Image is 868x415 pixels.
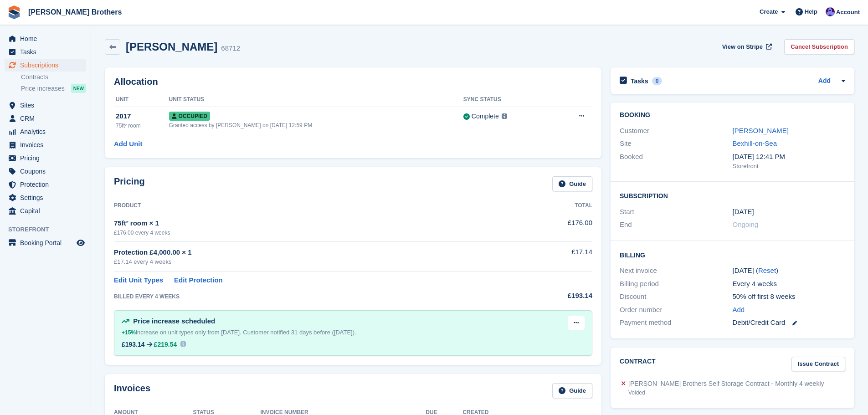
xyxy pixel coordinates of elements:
img: Becca Clark [826,7,835,16]
div: £193.14 [504,291,592,301]
div: End [620,220,732,230]
span: Subscriptions [20,59,75,72]
div: 68712 [221,43,240,54]
span: Booking Portal [20,236,75,249]
a: Preview store [75,237,86,248]
th: Sync Status [463,92,553,107]
span: Settings [20,191,75,204]
span: Account [836,8,860,17]
a: Issue Contract [791,357,845,372]
a: menu [5,99,86,112]
span: increase on unit types only from [DATE]. [122,329,241,336]
span: Storefront [8,225,91,234]
div: Booked [620,152,732,171]
h2: Pricing [114,176,145,191]
a: Reset [758,266,776,274]
a: Edit Unit Types [114,275,163,286]
h2: Contract [620,357,656,372]
div: Order number [620,305,732,315]
div: 0 [652,77,663,85]
a: menu [5,191,86,204]
a: Cancel Subscription [784,39,854,54]
a: menu [5,178,86,191]
img: stora-icon-8386f47178a22dfd0bd8f6a31ec36ba5ce8667c1dd55bd0f319d3a0aa187defe.svg [7,5,21,19]
a: Add [733,305,745,315]
div: Storefront [733,162,845,171]
div: [DATE] ( ) [733,266,845,276]
a: [PERSON_NAME] Brothers [25,5,125,20]
div: Complete [472,112,499,121]
div: [PERSON_NAME] Brothers Self Storage Contract - Monthly 4 weekly [628,379,824,389]
a: menu [5,165,86,178]
div: NEW [71,84,86,93]
a: menu [5,59,86,72]
a: menu [5,236,86,249]
img: icon-info-931a05b42745ab749e9cb3f8fd5492de83d1ef71f8849c2817883450ef4d471b.svg [180,341,186,347]
img: icon-info-grey-7440780725fd019a000dd9b08b2336e03edf1995a4989e88bcd33f0948082b44.svg [502,113,507,119]
a: menu [5,138,86,151]
div: Voided [628,389,824,397]
span: Coupons [20,165,75,178]
span: Price increase scheduled [133,317,215,325]
div: 2017 [116,111,169,122]
div: Discount [620,292,732,302]
a: menu [5,125,86,138]
a: Contracts [21,73,86,82]
div: +15% [122,328,136,337]
span: CRM [20,112,75,125]
a: Guide [552,176,592,191]
div: 75ft² room [116,122,169,130]
a: menu [5,152,86,164]
span: Help [805,7,817,16]
th: Unit [114,92,169,107]
div: Customer [620,126,732,136]
span: Analytics [20,125,75,138]
span: Protection [20,178,75,191]
a: [PERSON_NAME] [733,127,789,134]
a: menu [5,32,86,45]
td: £176.00 [504,213,592,241]
h2: Invoices [114,383,150,398]
span: Create [760,7,778,16]
h2: Tasks [631,77,648,85]
h2: Billing [620,250,845,259]
th: Unit Status [169,92,463,107]
h2: Booking [620,112,845,119]
div: [DATE] 12:41 PM [733,152,845,162]
div: £193.14 [122,341,145,348]
a: Price increases NEW [21,83,86,93]
div: 50% off first 8 weeks [733,292,845,302]
div: Site [620,138,732,149]
div: Billing period [620,279,732,289]
h2: [PERSON_NAME] [126,41,217,53]
span: Customer notified 31 days before ([DATE]). [243,329,356,336]
div: Granted access by [PERSON_NAME] on [DATE] 12:59 PM [169,121,463,129]
a: menu [5,112,86,125]
a: menu [5,205,86,217]
td: £17.14 [504,242,592,272]
a: Add [818,76,831,87]
h2: Allocation [114,77,592,87]
span: Capital [20,205,75,217]
a: View on Stripe [719,39,774,54]
div: £17.14 every 4 weeks [114,257,504,266]
div: Every 4 weeks [733,279,845,289]
div: 75ft² room × 1 [114,218,504,229]
span: Sites [20,99,75,112]
div: Payment method [620,318,732,328]
a: Edit Protection [174,275,223,286]
span: Ongoing [733,220,759,228]
a: menu [5,46,86,58]
div: Debit/Credit Card [733,318,845,328]
div: Protection £4,000.00 × 1 [114,247,504,258]
th: Product [114,199,504,213]
h2: Subscription [620,191,845,200]
span: £219.54 [154,341,177,348]
span: Invoices [20,138,75,151]
div: Next invoice [620,266,732,276]
a: Guide [552,383,592,398]
span: Home [20,32,75,45]
th: Total [504,199,592,213]
div: Start [620,207,732,217]
span: View on Stripe [722,42,763,51]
